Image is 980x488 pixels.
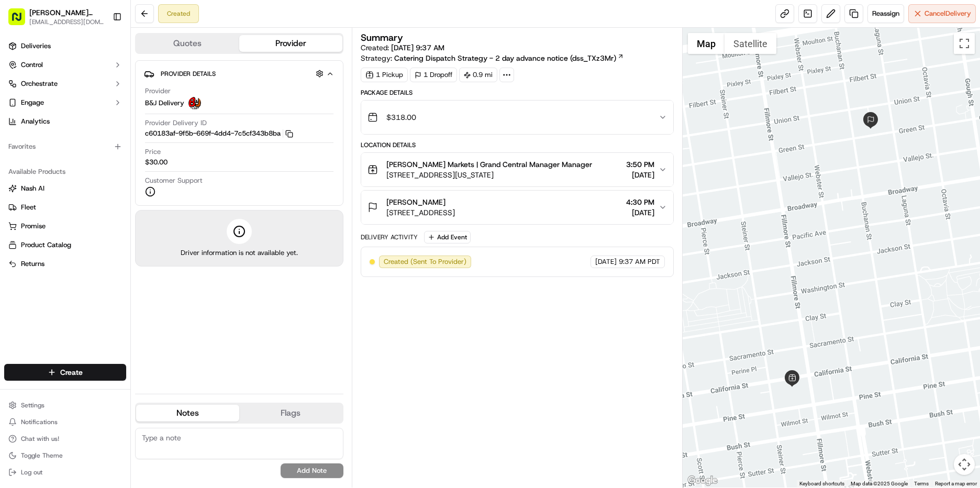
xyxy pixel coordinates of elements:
span: Provider [145,86,171,96]
button: Show street map [688,33,725,54]
div: Strategy: [361,53,624,63]
img: Google [685,474,720,487]
span: Created (Sent To Provider) [384,257,466,267]
div: 0.9 mi [459,68,497,82]
button: [PERSON_NAME] Markets[EMAIL_ADDRESS][DOMAIN_NAME] [4,4,108,29]
span: Provider Details [161,70,216,78]
button: [PERSON_NAME] Markets [29,7,104,18]
button: Promise [4,218,126,235]
button: [PERSON_NAME] Markets | Grand Central Manager Manager[STREET_ADDRESS][US_STATE]3:50 PM[DATE] [361,153,674,186]
button: Keyboard shortcuts [799,480,844,487]
button: Engage [4,94,126,111]
button: Provider Details [144,65,335,82]
button: CancelDelivery [908,4,976,23]
span: Orchestrate [21,79,58,88]
a: Deliveries [4,38,126,54]
button: Control [4,57,126,73]
span: [PERSON_NAME] Markets | Grand Central Manager Manager [386,159,592,170]
div: Available Products [4,163,126,180]
span: $318.00 [386,112,416,123]
span: Catering Dispatch Strategy - 2 day advance notice (dss_TXz3Mr) [394,53,616,63]
span: 9:37 AM PDT [619,257,660,267]
button: Quotes [136,35,239,52]
a: Catering Dispatch Strategy - 2 day advance notice (dss_TXz3Mr) [394,53,624,63]
span: [DATE] [626,207,654,218]
a: Nash AI [8,184,122,193]
a: Fleet [8,203,122,212]
span: 3:50 PM [626,159,654,170]
div: Location Details [361,141,674,149]
span: Map data ©2025 Google [851,481,908,486]
button: Create [4,364,126,381]
button: Returns [4,256,126,272]
button: c60183af-9f5b-669f-4dd4-7c5cf343b8ba [145,129,293,138]
span: Chat with us! [21,435,59,443]
span: $30.00 [145,158,168,167]
button: Nash AI [4,180,126,197]
span: Toggle Theme [21,451,63,460]
button: Flags [239,405,342,422]
button: Notes [136,405,239,422]
button: Settings [4,398,126,413]
button: Log out [4,465,126,480]
span: [PERSON_NAME] [386,197,446,207]
span: B&J Delivery [145,98,184,108]
span: Reassign [872,9,899,18]
span: Price [145,147,161,157]
a: Report a map error [935,481,977,486]
div: 1 Dropoff [410,68,457,82]
span: Product Catalog [21,240,71,250]
button: Chat with us! [4,431,126,446]
span: Created: [361,42,444,53]
span: Customer Support [145,176,203,185]
span: [DATE] [626,170,654,180]
span: Engage [21,98,44,107]
a: Product Catalog [8,240,122,250]
span: Promise [21,221,46,231]
button: Provider [239,35,342,52]
span: [STREET_ADDRESS][US_STATE] [386,170,592,180]
span: Fleet [21,203,36,212]
button: Add Event [424,231,471,243]
div: 1 Pickup [361,68,408,82]
a: Promise [8,221,122,231]
button: [PERSON_NAME][STREET_ADDRESS]4:30 PM[DATE] [361,191,674,224]
a: Analytics [4,113,126,130]
span: Create [60,367,83,378]
span: Log out [21,468,42,476]
button: Product Catalog [4,237,126,253]
a: Returns [8,259,122,269]
button: Toggle fullscreen view [954,33,975,54]
button: Notifications [4,415,126,429]
span: [DATE] 9:37 AM [391,43,444,52]
button: [EMAIL_ADDRESS][DOMAIN_NAME] [29,18,104,26]
h3: Summary [361,33,403,42]
span: Notifications [21,418,58,426]
span: Provider Delivery ID [145,118,207,128]
button: Orchestrate [4,75,126,92]
div: Delivery Activity [361,233,418,241]
span: Driver information is not available yet. [181,248,298,258]
button: $318.00 [361,101,674,134]
span: Returns [21,259,44,269]
a: Open this area in Google Maps (opens a new window) [685,474,720,487]
button: Fleet [4,199,126,216]
span: Cancel Delivery [925,9,971,18]
span: Analytics [21,117,50,126]
a: Terms (opens in new tab) [914,481,929,486]
span: Settings [21,401,44,409]
div: Package Details [361,88,674,97]
span: Control [21,60,43,70]
span: [DATE] [595,257,617,267]
span: Nash AI [21,184,44,193]
img: profile_bj_cartwheel_2man.png [188,97,201,109]
div: Favorites [4,138,126,155]
span: Deliveries [21,41,51,51]
span: [STREET_ADDRESS] [386,207,455,218]
span: 4:30 PM [626,197,654,207]
button: Reassign [867,4,904,23]
button: Show satellite imagery [725,33,776,54]
button: Map camera controls [954,454,975,475]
